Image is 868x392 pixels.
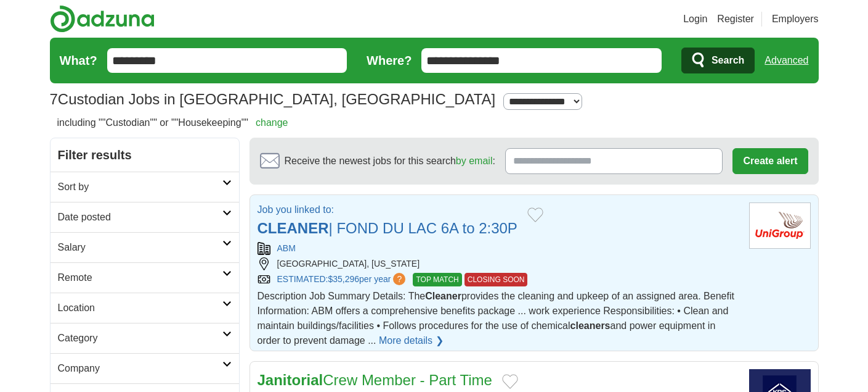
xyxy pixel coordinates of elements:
[60,51,97,70] label: What?
[379,333,444,348] a: More details ❯
[58,361,222,376] h2: Company
[277,243,296,253] a: ABM
[502,374,518,389] button: Add to favorite jobs
[425,291,461,301] strong: Cleaner
[51,172,239,202] a: Sort by
[50,5,155,33] img: Adzuna logo
[58,270,222,285] h2: Remote
[258,257,739,270] div: [GEOGRAPHIC_DATA], [US_STATE]
[50,91,496,107] h1: Custodian Jobs in [GEOGRAPHIC_DATA], [GEOGRAPHIC_DATA]
[749,202,811,249] img: ABM Industries logo
[732,148,808,174] button: Create alert
[258,291,734,346] span: Description Job Summary Details: The provides the cleaning and upkeep of an assigned area. Benefi...
[258,220,517,236] a: CLEANER| FOND DU LAC 6A to 2:30P
[367,51,412,70] label: Where?
[712,48,744,73] span: Search
[393,273,405,285] span: ?
[58,331,222,346] h2: Category
[51,202,239,232] a: Date posted
[58,301,222,315] h2: Location
[765,48,808,73] a: Advanced
[258,202,517,217] p: Job you linked to:
[58,240,222,255] h2: Salary
[717,12,754,27] a: Register
[256,117,288,128] a: change
[258,372,323,388] strong: Janitorial
[57,115,288,130] h2: including ""Custodian"" or ""Housekeeping""
[683,12,707,27] a: Login
[456,156,493,166] a: by email
[51,323,239,353] a: Category
[285,154,495,169] span: Receive the newest jobs for this search :
[50,88,58,111] span: 7
[277,273,408,286] a: ESTIMATED:$35,296per year?
[58,180,222,194] h2: Sort by
[51,138,239,172] h2: Filter results
[258,220,329,236] strong: CLEANER
[570,320,610,331] strong: cleaners
[681,48,755,73] button: Search
[258,372,492,388] a: JanitorialCrew Member - Part Time
[51,293,239,323] a: Location
[58,210,222,225] h2: Date posted
[527,207,543,222] button: Add to favorite jobs
[51,353,239,383] a: Company
[464,273,528,286] span: CLOSING SOON
[51,232,239,262] a: Salary
[772,12,819,27] a: Employers
[328,274,359,284] span: $35,296
[413,273,461,286] span: TOP MATCH
[51,262,239,293] a: Remote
